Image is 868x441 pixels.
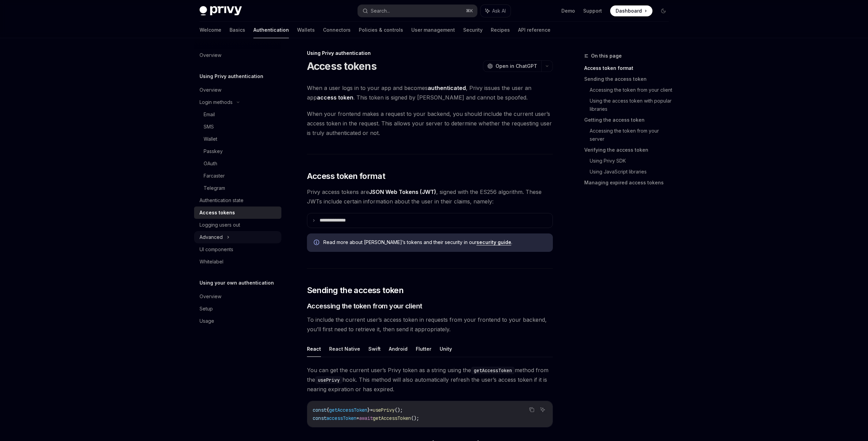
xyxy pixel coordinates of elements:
span: On this page [591,52,622,60]
strong: access token [317,94,353,101]
div: Wallet [204,135,217,143]
span: When a user logs in to your app and becomes , Privy issues the user an app . This token is signed... [307,83,553,102]
button: React Native [329,341,360,357]
button: Search...⌘K [358,5,477,17]
span: You can get the current user’s Privy token as a string using the method from the hook. This metho... [307,365,553,394]
div: Email [204,110,215,119]
button: React [307,341,321,357]
a: OAuth [194,157,281,170]
a: Verifying the access token [584,145,674,155]
div: Access tokens [200,209,235,217]
a: Farcaster [194,170,281,182]
a: Wallets [297,22,315,38]
a: Support [583,7,602,14]
a: Using JavaScript libraries [590,166,674,177]
div: Usage [200,317,214,325]
span: Open in ChatGPT [496,63,537,70]
button: Android [389,341,408,357]
a: SMS [194,121,281,133]
span: const [313,407,326,413]
button: Ask AI [538,405,547,414]
span: Dashboard [616,7,642,14]
div: SMS [204,123,214,131]
a: security guide [476,239,511,245]
a: UI components [194,243,281,256]
img: dark logo [200,6,242,16]
code: getAccessToken [471,367,515,374]
a: API reference [518,22,550,38]
div: Setup [200,305,213,313]
a: Demo [561,7,575,14]
a: Overview [194,290,281,303]
div: Whitelabel [200,258,223,266]
button: Unity [440,341,452,357]
button: Toggle dark mode [658,5,669,16]
div: Overview [200,86,221,94]
div: Telegram [204,184,225,192]
a: Authentication state [194,194,281,207]
a: Usage [194,315,281,327]
span: Ask AI [492,7,506,14]
a: Security [463,22,483,38]
span: Accessing the token from your client [307,301,422,311]
div: Authentication state [200,196,244,204]
span: = [356,415,359,421]
button: Copy the contents from the code block [527,405,536,414]
a: Access tokens [194,207,281,219]
button: Flutter [416,341,431,357]
a: Accessing the token from your client [590,85,674,95]
div: Overview [200,292,221,301]
div: UI components [200,245,233,254]
a: Logging users out [194,219,281,231]
a: Using Privy SDK [590,155,674,166]
span: (); [411,415,419,421]
div: Passkey [204,147,223,155]
a: Passkey [194,145,281,157]
a: Welcome [200,22,221,38]
a: Basics [230,22,245,38]
span: Sending the access token [307,285,404,296]
span: const [313,415,326,421]
span: (); [395,407,403,413]
div: OAuth [204,159,217,168]
a: Authentication [253,22,289,38]
h5: Using your own authentication [200,279,274,287]
a: Wallet [194,133,281,145]
span: getAccessToken [373,415,411,421]
a: Access token format [584,63,674,74]
svg: Info [314,240,321,246]
span: Read more about [PERSON_NAME]’s tokens and their security in our . [323,239,546,246]
a: Sending the access token [584,74,674,85]
a: Accessing the token from your server [590,125,674,145]
button: Swift [368,341,381,357]
span: ⌘ K [466,8,473,14]
a: Whitelabel [194,256,281,268]
a: Recipes [491,22,510,38]
button: Open in ChatGPT [483,60,541,72]
span: } [367,407,370,413]
code: usePrivy [315,376,342,384]
a: Overview [194,84,281,96]
span: = [370,407,373,413]
button: Ask AI [481,5,511,17]
span: Access token format [307,171,385,182]
div: Search... [371,7,390,15]
div: Advanced [200,233,223,241]
span: To include the current user’s access token in requests from your frontend to your backend, you’ll... [307,315,553,334]
span: await [359,415,373,421]
a: Connectors [323,22,351,38]
h1: Access tokens [307,60,377,72]
div: Logging users out [200,221,240,229]
a: Getting the access token [584,115,674,125]
a: Dashboard [610,5,652,16]
a: Email [194,108,281,121]
a: Telegram [194,182,281,194]
span: When your frontend makes a request to your backend, you should include the current user’s access ... [307,109,553,138]
h5: Using Privy authentication [200,72,263,80]
span: { [326,407,329,413]
a: Managing expired access tokens [584,177,674,188]
span: getAccessToken [329,407,367,413]
a: User management [411,22,455,38]
div: Farcaster [204,172,225,180]
a: Overview [194,49,281,61]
